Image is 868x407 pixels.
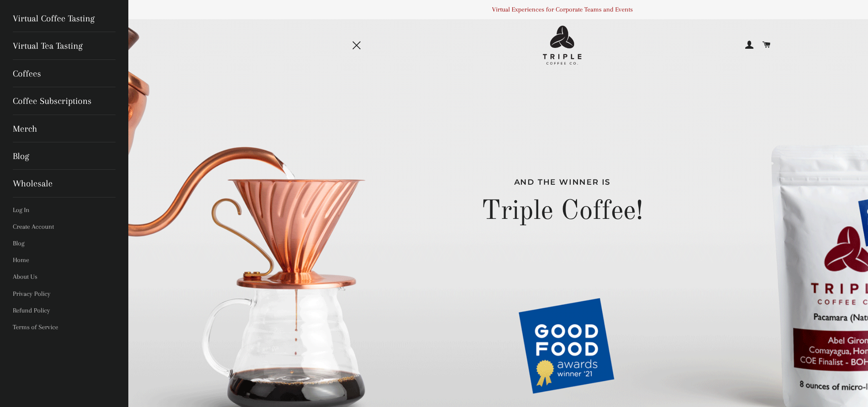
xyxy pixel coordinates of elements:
[6,302,122,319] a: Refund Policy
[6,286,122,302] a: Privacy Policy
[543,26,581,65] img: Triple Coffee Co - Logo
[6,142,122,170] a: Blog
[6,218,122,235] a: Create Account
[6,115,122,142] a: Merch
[6,87,122,115] a: Coffee Subscriptions
[355,195,770,229] h2: Triple Coffee!
[6,32,122,59] a: Virtual Tea Tasting
[6,202,122,218] a: Log In
[355,176,770,188] p: And the winner is
[6,235,122,252] a: Blog
[6,319,122,336] a: Terms of Service
[6,60,122,87] a: Coffees
[6,252,122,268] a: Home
[6,268,122,285] a: About Us
[6,170,122,197] a: Wholesale
[6,5,122,32] a: Virtual Coffee Tasting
